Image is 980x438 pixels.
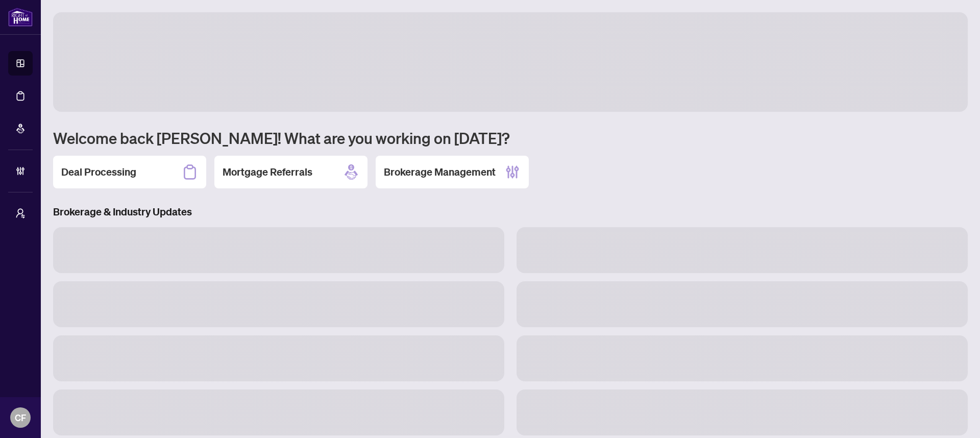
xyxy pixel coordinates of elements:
[384,165,496,179] h2: Brokerage Management
[53,128,968,148] h1: Welcome back [PERSON_NAME]! What are you working on [DATE]?
[8,8,33,27] img: logo
[53,205,968,219] h3: Brokerage & Industry Updates
[61,165,136,179] h2: Deal Processing
[15,410,26,425] span: CF
[15,208,26,218] span: user-switch
[223,165,312,179] h2: Mortgage Referrals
